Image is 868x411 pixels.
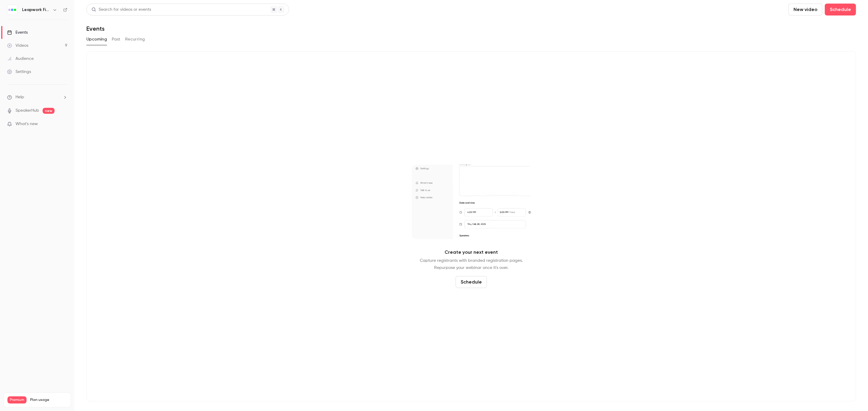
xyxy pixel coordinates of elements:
[91,7,151,13] div: Search for videos or events
[7,29,28,35] div: Events
[7,396,27,404] span: Premium
[112,35,120,44] button: Past
[86,35,107,44] button: Upcoming
[7,69,31,75] div: Settings
[22,7,50,13] h6: Leapwork Field
[788,4,822,15] button: New video
[15,121,38,127] span: What's new
[420,257,523,271] p: Capture registrants with branded registration pages. Repurpose your webinar once it's over.
[445,249,498,256] p: Create your next event
[825,4,856,15] button: Schedule
[15,94,24,100] span: Help
[15,108,39,114] a: SpeakerHub
[7,5,17,15] img: Leapwork Field
[7,43,28,49] div: Videos
[456,276,487,288] button: Schedule
[43,108,55,114] span: new
[7,94,67,100] li: help-dropdown-opener
[30,398,67,402] span: Plan usage
[125,35,145,44] button: Recurring
[86,25,105,32] h1: Events
[7,56,34,62] div: Audience
[60,122,67,127] iframe: Noticeable Trigger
